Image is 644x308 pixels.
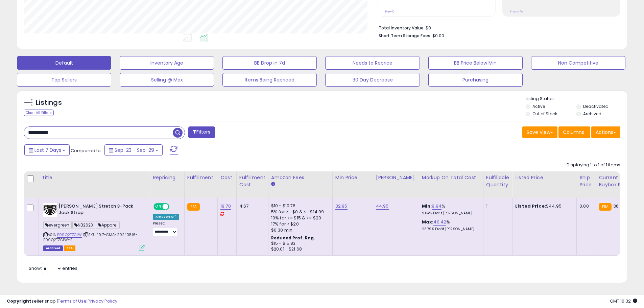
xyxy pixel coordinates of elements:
[271,241,327,246] div: $15 - $15.83
[428,73,523,87] button: Purchasing
[428,56,523,70] button: BB Price Below Min
[526,96,627,102] p: Listing States:
[376,203,389,210] a: 44.95
[271,174,330,181] div: Amazon Fees
[7,298,31,304] strong: Copyright
[599,174,634,188] div: Current Buybox Price
[187,174,215,181] div: Fulfillment
[220,203,231,210] a: 19.70
[239,174,265,188] div: Fulfillment Cost
[432,32,444,39] span: $0.00
[271,203,327,209] div: $10 - $10.76
[43,221,72,229] span: evergreen
[239,203,263,209] div: 4.67
[188,126,215,138] button: Filters
[29,265,77,271] span: Show: entries
[522,126,557,138] button: Save View
[271,209,327,215] div: 5% for >= $0 & <= $14.99
[610,298,637,304] span: 2025-10-7 16:32 GMT
[531,56,625,70] button: Non Competitive
[104,144,163,156] button: Sep-23 - Sep-29
[422,203,478,216] div: %
[532,111,557,117] label: Out of Stock
[271,246,327,252] div: $20.01 - $21.68
[515,203,546,209] b: Listed Price:
[36,98,62,108] h5: Listings
[222,73,317,87] button: Items Being Repriced
[153,174,182,181] div: Repricing
[153,221,179,236] div: Preset:
[88,298,117,304] a: Privacy Policy
[17,56,111,70] button: Default
[34,147,61,153] span: Last 7 Days
[222,56,317,70] button: BB Drop in 7d
[376,174,416,181] div: [PERSON_NAME]
[579,174,593,188] div: Ship Price
[532,103,545,109] label: Active
[96,221,120,229] span: Apparel
[419,171,483,198] th: The percentage added to the cost of goods (COGS) that forms the calculator for Min & Max prices.
[379,25,425,31] b: Total Inventory Value:
[57,232,82,238] a: B09Q2TZC1W
[153,214,179,220] div: Amazon AI *
[42,174,147,181] div: Title
[43,203,57,217] img: 41cTJg4r9wL._SL40_.jpg
[583,103,609,109] label: Deactivated
[120,56,214,70] button: Inventory Age
[510,9,523,14] small: Prev: N/A
[43,203,145,250] div: ASIN:
[335,174,370,181] div: Min Price
[271,181,275,187] small: Amazon Fees.
[422,219,434,225] b: Max:
[115,147,154,153] span: Sep-23 - Sep-29
[220,174,234,181] div: Cost
[379,23,615,31] li: $0
[379,33,431,39] b: Short Term Storage Fees:
[271,215,327,221] div: 10% for >= $15 & <= $20
[71,147,102,154] span: Compared to:
[43,245,63,251] span: Listings that have been deleted from Seller Central
[613,203,625,209] span: 36.83
[599,203,611,211] small: FBA
[72,221,95,229] span: NB2623
[515,174,574,181] div: Listed Price
[168,204,179,210] span: OFF
[43,232,138,242] span: | SKU: 19.7-GMA-20240516-B09Q2TZC1W-2
[486,174,509,188] div: Fulfillable Quantity
[515,203,571,209] div: $44.95
[422,174,480,181] div: Markup on Total Cost
[422,211,478,216] p: 9.04% Profit [PERSON_NAME]
[325,56,420,70] button: Needs to Reprice
[591,126,620,138] button: Actions
[7,298,117,305] div: seller snap | |
[422,219,478,232] div: %
[567,162,620,168] div: Displaying 1 to 1 of 1 items
[433,219,446,226] a: 40.42
[325,73,420,87] button: 30 Day Decrease
[58,203,141,217] b: [PERSON_NAME] Stretch 3-Pack Jock Strap
[24,110,54,116] div: Clear All Filters
[271,227,327,233] div: $0.30 min
[579,203,591,209] div: 0.00
[385,9,395,14] small: Prev: 0
[422,203,432,209] b: Min:
[422,227,478,232] p: 28.79% Profit [PERSON_NAME]
[432,203,442,210] a: 9.94
[558,126,590,138] button: Columns
[58,298,87,304] a: Terms of Use
[335,203,348,210] a: 32.95
[17,73,111,87] button: Top Sellers
[583,111,601,117] label: Archived
[154,204,163,210] span: ON
[187,203,200,211] small: FBA
[64,245,75,251] span: FBA
[120,73,214,87] button: Selling @ Max
[563,129,584,136] span: Columns
[271,235,315,241] b: Reduced Prof. Rng.
[271,221,327,227] div: 17% for > $20
[24,144,70,156] button: Last 7 Days
[486,203,507,209] div: 1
